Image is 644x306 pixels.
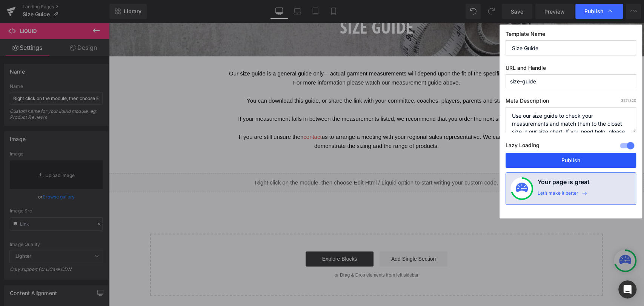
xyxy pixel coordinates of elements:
img: onboarding-status.svg [516,183,528,195]
span: You can download this guide, or share the link with your committee, coaches, players, parents and... [138,75,397,81]
div: Let’s make it better [538,190,578,200]
a: Add Single Section [271,229,338,244]
label: Meta Description [506,97,636,107]
label: URL and Handle [506,65,636,74]
span: If you are still unsure then us to arrange a meeting with your regional sales representative. We ... [130,111,406,126]
a: Explore Blocks [197,229,264,244]
textarea: Use our size guide to check your measurements and match them to the closet size in our size chart... [506,107,636,132]
button: Publish [506,153,636,168]
span: Our size guide is a general guide only – actual garment measurements will depend upon the fit of ... [120,48,415,63]
p: or Drag & Drop elements from left sidebar [53,250,482,255]
span: 327 [621,98,628,103]
span: Publish [584,8,603,15]
label: Lazy Loading [506,140,539,153]
h4: Your page is great [538,177,590,190]
span: /320 [621,98,636,103]
div: Open Intercom Messenger [618,280,636,298]
span: If your measurement falls in between the measurements listed, we recommend that you order the nex... [129,93,406,99]
a: contact [194,111,212,117]
label: Template Name [506,31,636,40]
